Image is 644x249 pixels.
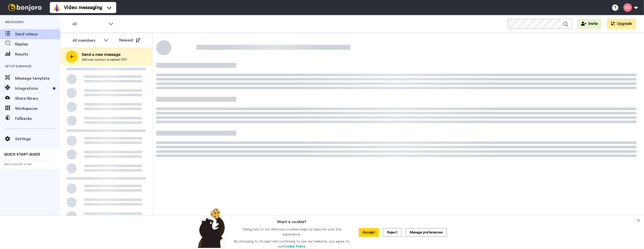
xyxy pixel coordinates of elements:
span: Replies [15,41,60,47]
span: Settings [15,136,60,142]
button: Newest [115,35,144,45]
span: All [72,21,106,27]
span: Share library [15,95,60,102]
a: Cookie Policy [283,245,305,248]
button: Accept [359,228,379,237]
img: bj-logo-header-white.svg [6,4,44,11]
span: Send videos [15,31,60,37]
button: Manage preferences [406,228,447,237]
span: Send yourself a test [4,162,56,166]
span: Send a new message [82,52,127,58]
span: Integrations [15,85,51,91]
span: Results [15,51,60,57]
button: Reject [383,228,401,237]
p: By choosing to Accept and continuing to use our website, you agree to our . [233,239,351,249]
button: Invite [577,19,602,29]
span: Video messaging [64,4,102,11]
span: QUICK START GUIDE [4,153,40,156]
span: Message template [15,75,60,81]
button: Upgrade [607,19,636,29]
h3: Want a cookie? [277,216,306,225]
div: All members [72,37,101,43]
p: Taking one of our delicious cookies helps us improve your site experience. [233,227,351,237]
span: Fallbacks [15,116,60,122]
span: Workspaces [15,106,60,112]
img: bear-with-cookie.png [193,208,230,248]
img: vm-color.svg [53,4,61,12]
span: Add new contact or upload CSV [82,58,127,62]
